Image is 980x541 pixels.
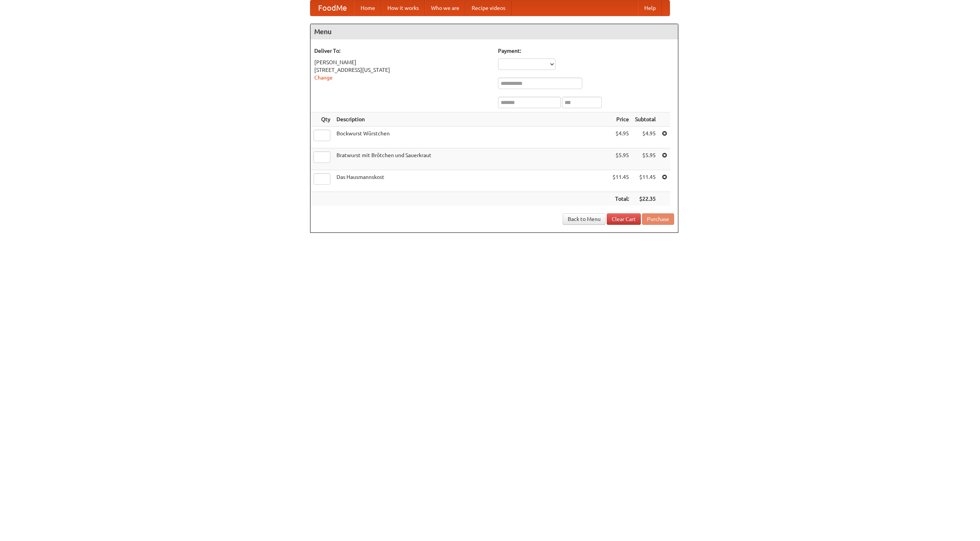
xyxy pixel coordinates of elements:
[642,213,674,225] button: Purchase
[632,112,659,127] th: Subtotal
[381,0,425,16] a: How it works
[333,148,609,170] td: Bratwurst mit Brötchen und Sauerkraut
[609,170,632,192] td: $11.45
[314,66,490,74] div: [STREET_ADDRESS][US_STATE]
[314,47,490,55] h5: Deliver To:
[609,127,632,148] td: $4.95
[314,58,490,66] div: [PERSON_NAME]
[632,170,659,192] td: $11.45
[465,0,511,16] a: Recipe videos
[632,127,659,148] td: $4.95
[607,213,641,225] a: Clear Cart
[314,75,333,81] a: Change
[609,148,632,170] td: $5.95
[609,192,632,206] th: Total:
[638,0,662,16] a: Help
[425,0,465,16] a: Who we are
[333,112,609,127] th: Description
[563,213,606,225] a: Back to Menu
[310,24,678,39] h4: Menu
[333,127,609,148] td: Bockwurst Würstchen
[498,47,674,55] h5: Payment:
[310,0,354,16] a: FoodMe
[609,112,632,127] th: Price
[333,170,609,192] td: Das Hausmannskost
[354,0,381,16] a: Home
[632,148,659,170] td: $5.95
[632,192,659,206] th: $22.35
[310,112,333,127] th: Qty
